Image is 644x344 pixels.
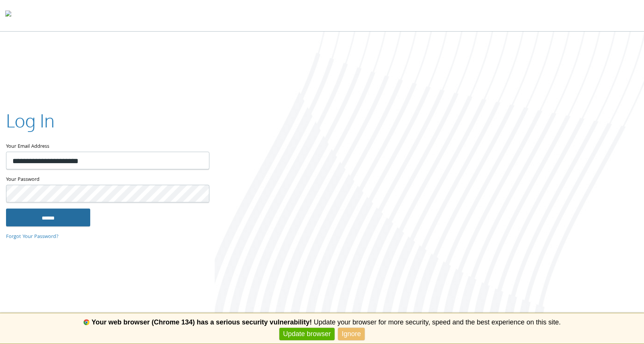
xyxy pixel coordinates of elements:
a: Ignore [338,328,365,340]
a: Update browser [279,328,335,340]
a: Forgot Your Password? [6,233,59,241]
label: Your Password [6,175,209,185]
h2: Log In [6,108,55,133]
span: Update your browser for more security, speed and the best experience on this site. [314,318,561,326]
img: todyl-logo-dark.svg [5,8,11,23]
b: Your web browser (Chrome 134) has a serious security vulnerability! [92,318,312,326]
